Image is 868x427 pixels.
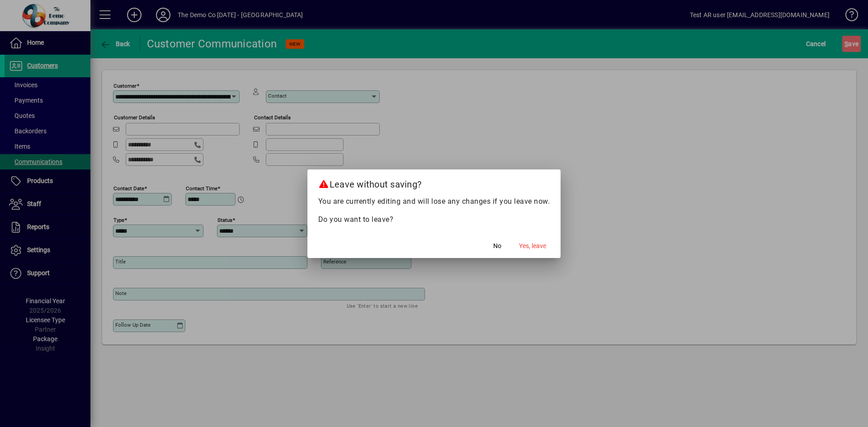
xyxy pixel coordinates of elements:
p: You are currently editing and will lose any changes if you leave now. [318,196,550,207]
span: No [493,241,501,251]
h2: Leave without saving? [307,169,561,196]
span: Yes, leave [519,241,546,251]
button: No [483,238,512,254]
button: Yes, leave [515,238,550,254]
p: Do you want to leave? [318,214,550,225]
